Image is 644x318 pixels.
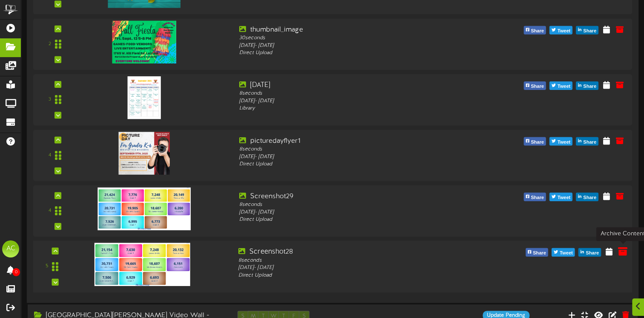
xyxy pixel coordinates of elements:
[556,137,572,147] span: Tweet
[556,26,572,35] span: Tweet
[238,257,478,264] div: 8 seconds
[524,193,546,201] button: Share
[552,248,575,256] button: Tweet
[119,132,170,174] img: 167acab3-74a8-4b15-a62b-b2ffa06e76e1.jpg
[578,248,601,256] button: Share
[239,105,476,112] div: Library
[97,187,191,230] img: cdb26a80-118d-49ac-aa96-99830af23742.png
[529,26,546,35] span: Share
[239,90,476,97] div: 8 seconds
[239,191,476,201] div: Screenshot29
[239,160,476,168] div: Direct Upload
[529,193,546,202] span: Share
[576,81,598,90] button: Share
[2,240,19,257] div: AC
[239,153,476,160] div: [DATE] - [DATE]
[524,81,546,90] button: Share
[239,208,476,216] div: [DATE] - [DATE]
[556,193,572,202] span: Tweet
[550,137,572,145] button: Tweet
[558,248,575,257] span: Tweet
[524,137,546,145] button: Share
[581,193,598,202] span: Share
[239,136,476,146] div: picturedayflyer1
[581,26,598,35] span: Share
[238,247,478,257] div: Screenshot28
[239,216,476,223] div: Direct Upload
[238,272,478,279] div: Direct Upload
[239,201,476,208] div: 8 seconds
[128,76,160,119] img: 8330b771-1c39-40e0-a59f-d9ddc9b67119.jpg
[531,248,548,257] span: Share
[576,26,598,34] button: Share
[239,25,476,35] div: thumbnail_image
[525,248,548,256] button: Share
[529,137,546,147] span: Share
[550,26,572,34] button: Tweet
[239,146,476,153] div: 8 seconds
[550,193,572,201] button: Tweet
[239,80,476,90] div: [DATE]
[239,49,476,56] div: Direct Upload
[581,82,598,91] span: Share
[94,243,190,286] img: 611be743-1994-46ef-b287-50c66cebb23f.png
[556,82,572,91] span: Tweet
[581,137,598,147] span: Share
[529,82,546,91] span: Share
[239,42,476,49] div: [DATE] - [DATE]
[576,137,598,145] button: Share
[12,268,20,276] span: 0
[239,35,476,42] div: 30 seconds
[550,81,572,90] button: Tweet
[524,26,546,34] button: Share
[112,20,176,63] img: 6d94ff90-acbc-485f-9c70-9893ba7cb420.png
[239,98,476,105] div: [DATE] - [DATE]
[584,248,601,257] span: Share
[576,193,598,201] button: Share
[238,264,478,272] div: [DATE] - [DATE]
